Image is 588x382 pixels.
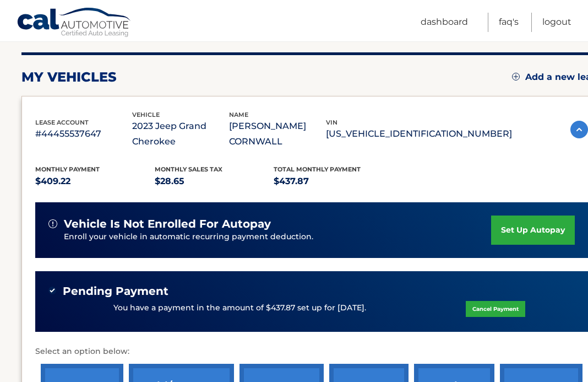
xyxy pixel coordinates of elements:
img: alert-white.svg [48,219,57,228]
span: vin [326,119,337,126]
span: lease account [35,119,89,126]
a: Cancel Payment [466,301,525,317]
p: Enroll your vehicle in automatic recurring payment deduction. [64,231,491,243]
p: Select an option below: [35,345,588,358]
span: vehicle [132,111,160,119]
p: [US_VEHICLE_IDENTIFICATION_NUMBER] [326,126,512,142]
p: $28.65 [155,174,274,189]
img: accordion-active.svg [570,121,588,138]
img: check-green.svg [48,287,56,294]
a: Logout [542,13,571,32]
span: Total Monthly Payment [274,165,361,173]
a: FAQ's [499,13,519,32]
span: Monthly Payment [35,165,100,173]
span: Monthly sales Tax [155,165,222,173]
span: Pending Payment [63,284,168,298]
p: #44455537647 [35,126,132,142]
p: 2023 Jeep Grand Cherokee [132,119,229,149]
p: You have a payment in the amount of $437.87 set up for [DATE]. [113,302,366,314]
a: Cal Automotive [17,7,132,39]
p: $409.22 [35,174,155,189]
a: set up autopay [491,216,575,245]
img: add.svg [512,73,520,80]
p: $437.87 [274,174,393,189]
span: vehicle is not enrolled for autopay [64,217,271,231]
a: Dashboard [421,13,468,32]
p: [PERSON_NAME] CORNWALL [229,119,326,149]
h2: my vehicles [21,69,117,85]
span: name [229,111,248,119]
